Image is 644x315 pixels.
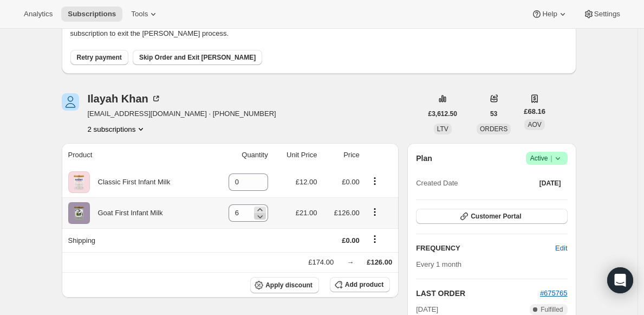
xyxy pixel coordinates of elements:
[345,280,383,289] span: Add product
[88,108,276,119] span: [EMAIL_ADDRESS][DOMAIN_NAME] · [PHONE_NUMBER]
[366,206,383,218] button: Product actions
[90,177,171,188] div: Classic First Infant Milk
[334,209,360,217] span: £126.00
[549,240,574,257] button: Edit
[17,7,59,22] button: Analytics
[133,50,262,65] button: Skip Order and Exit [PERSON_NAME]
[471,212,521,221] span: Customer Portal
[437,125,448,133] span: LTV
[428,110,457,118] span: £3,612.50
[342,178,360,186] span: £0.00
[594,10,620,18] span: Settings
[530,153,563,164] span: Active
[416,288,540,299] h2: LAST ORDER
[607,267,633,293] div: Open Intercom Messenger
[367,258,392,266] span: £126.00
[62,228,210,252] th: Shipping
[347,257,354,268] div: →
[366,233,383,245] button: Shipping actions
[555,243,567,254] span: Edit
[296,209,317,217] span: £21.00
[525,7,574,22] button: Help
[416,153,432,164] h2: Plan
[533,176,568,191] button: [DATE]
[308,257,334,268] div: £174.00
[88,124,147,134] button: Product actions
[68,10,116,18] span: Subscriptions
[540,288,568,299] button: #675765
[90,208,163,218] div: Goat First Infant Milk
[139,53,256,62] span: Skip Order and Exit [PERSON_NAME]
[416,304,438,315] span: [DATE]
[210,143,271,167] th: Quantity
[366,175,383,187] button: Product actions
[68,171,90,193] img: product img
[416,243,555,254] h2: FREQUENCY
[540,289,568,297] a: #675765
[524,106,545,117] span: £68.16
[62,93,79,111] span: Ilayah Khan
[484,106,504,121] button: 53
[342,236,360,245] span: £0.00
[62,143,210,167] th: Product
[416,209,567,224] button: Customer Portal
[70,50,128,65] button: Retry payment
[422,106,464,121] button: £3,612.50
[330,277,390,292] button: Add product
[539,179,561,188] span: [DATE]
[542,10,557,18] span: Help
[528,121,541,128] span: AOV
[550,154,552,163] span: |
[77,53,122,62] span: Retry payment
[125,7,165,22] button: Tools
[416,178,458,189] span: Created Date
[24,10,53,18] span: Analytics
[131,10,148,18] span: Tools
[271,143,321,167] th: Unit Price
[577,7,627,22] button: Settings
[296,178,317,186] span: £12.00
[416,260,461,268] span: Every 1 month
[490,110,497,118] span: 53
[265,281,313,290] span: Apply discount
[541,305,563,314] span: Fulfilled
[480,125,508,133] span: ORDERS
[61,7,122,22] button: Subscriptions
[250,277,319,293] button: Apply discount
[320,143,362,167] th: Price
[68,202,90,224] img: product img
[88,93,161,104] div: Ilayah Khan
